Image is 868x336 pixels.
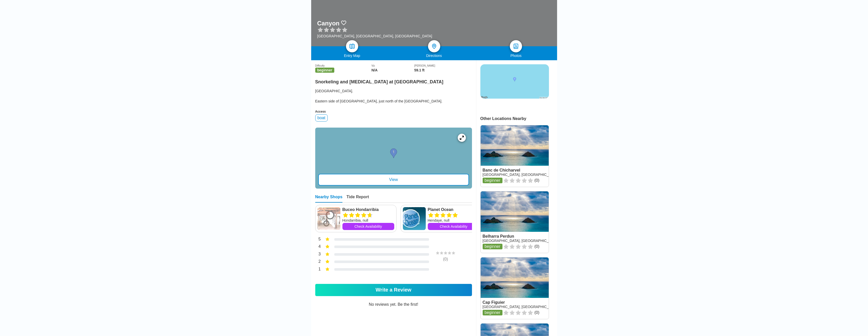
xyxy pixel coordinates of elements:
[318,207,340,230] img: Buceo Hondarribia
[475,54,557,58] div: Photos
[342,218,394,223] div: Hondarribia, null
[315,284,472,296] a: Write a Review
[371,64,414,67] div: Viz
[315,88,472,104] div: [GEOGRAPHIC_DATA]. Eastern side of [GEOGRAPHIC_DATA], just north of the [GEOGRAPHIC_DATA].
[431,43,437,49] img: directions
[414,68,472,72] div: 59.1 ft
[480,64,549,99] img: staticmap
[414,64,472,67] div: [PERSON_NAME]
[513,43,519,49] img: photos
[403,207,426,230] img: Planet Ocean
[315,302,472,332] div: No reviews yet. Be the first!
[318,174,469,186] div: View
[342,223,394,230] a: Check Availability
[346,40,358,52] a: map
[427,257,465,262] div: ( 0 )
[317,34,432,38] div: [GEOGRAPHIC_DATA], [GEOGRAPHIC_DATA], [GEOGRAPHIC_DATA]
[315,110,472,113] div: Access
[315,64,372,67] div: Difficulty
[315,236,321,243] div: 5
[315,251,321,258] div: 3
[315,244,321,250] div: 4
[480,116,557,121] div: Other Locations Nearby
[311,54,393,58] div: Entry Map
[315,128,472,189] a: entry mapView
[371,68,414,72] div: N/A
[510,40,522,52] a: photos
[315,76,472,85] h2: Snorkeling and [MEDICAL_DATA] at [GEOGRAPHIC_DATA]
[342,207,394,212] a: Buceo Hondarribia
[315,259,321,265] div: 2
[428,223,480,230] a: Check Availability
[315,266,321,273] div: 1
[428,218,480,223] div: Hendaye, null
[315,68,334,73] span: beginner
[346,195,369,203] div: Tide Report
[315,195,343,203] div: Nearby Shops
[428,207,480,212] a: Planet Ocean
[317,20,340,27] h1: Canyon
[393,54,475,58] div: Directions
[315,114,328,121] div: boat
[349,43,355,49] img: map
